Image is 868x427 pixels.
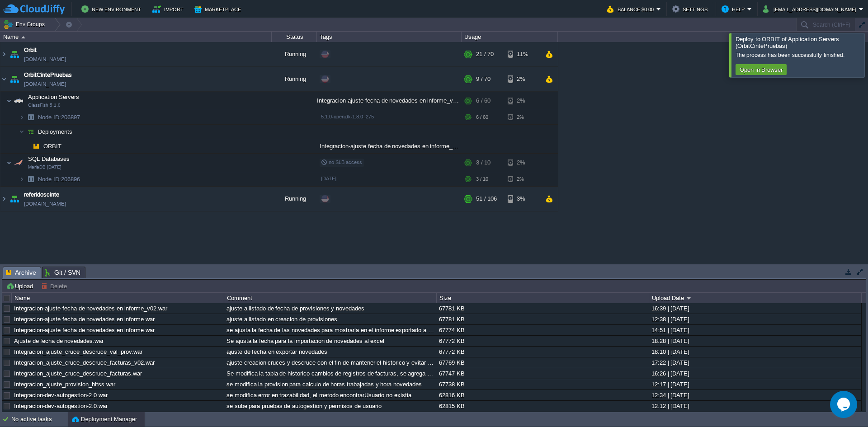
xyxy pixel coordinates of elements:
[476,67,491,91] div: 9 / 70
[272,187,317,211] div: Running
[272,42,317,66] div: Running
[38,176,61,183] span: Node ID:
[27,155,71,162] a: SQL DatabasesMariaDB [DATE]
[649,325,861,335] div: 14:51 | [DATE]
[508,67,537,91] div: 2%
[607,4,656,14] button: Balance $0.00
[437,347,648,357] div: 67772 KB
[649,357,861,368] div: 17:22 | [DATE]
[19,172,24,186] img: AMDAwAAAACH5BAEAAAAALAAAAAABAAEAAAICRAEAOw==
[224,347,436,357] div: ajuste de fecha en exportar novedades
[14,316,155,323] a: Integracion-ajuste fecha de novedades en informe.war
[649,390,861,400] div: 12:34 | [DATE]
[476,172,488,186] div: 3 / 10
[763,4,859,14] button: [EMAIL_ADDRESS][DOMAIN_NAME]
[6,154,12,172] img: AMDAwAAAACH5BAEAAAAALAAAAAABAAEAAAICRAEAOw==
[736,52,862,59] div: The process has been successfully finished.
[37,128,74,136] span: Deployments
[437,368,648,379] div: 67747 KB
[272,67,317,91] div: Running
[24,46,37,55] a: Orbit
[508,154,537,172] div: 2%
[19,125,24,139] img: AMDAwAAAACH5BAEAAAAALAAAAAABAAEAAAICRAEAOw==
[12,154,25,172] img: AMDAwAAAACH5BAEAAAAALAAAAAABAAEAAAICRAEAOw==
[0,187,8,211] img: AMDAwAAAACH5BAEAAAAALAAAAAABAAEAAAICRAEAOw==
[3,4,65,15] img: CloudJiffy
[224,401,436,411] div: se sube para pruebas de autogestion y permisos de usuario
[24,190,59,199] a: referidoscinte
[8,42,21,66] img: AMDAwAAAACH5BAEAAAAALAAAAAABAAEAAAICRAEAOw==
[6,282,36,290] button: Upload
[14,327,155,333] a: Integracion-ajuste fecha de novedades en informe.war
[41,282,70,290] button: Delete
[272,32,316,42] div: Status
[42,142,63,150] span: ORBIT
[508,92,537,110] div: 2%
[830,391,859,418] iframe: chat widget
[24,172,37,186] img: AMDAwAAAACH5BAEAAAAALAAAAAABAAEAAAICRAEAOw==
[14,403,108,409] a: Integracion-dev-autogestion-2.0.war
[437,314,648,324] div: 67781 KB
[737,66,785,74] button: Open in Browser
[24,139,30,153] img: AMDAwAAAACH5BAEAAAAALAAAAAABAAEAAAICRAEAOw==
[14,392,108,399] a: Integracion-dev-autogestion-2.0.war
[224,390,436,400] div: se modifica error en trazabilidad, el metodo encontrarUsuario no existia
[24,199,66,208] a: [DOMAIN_NAME]
[649,314,861,324] div: 12:38 | [DATE]
[0,67,8,91] img: AMDAwAAAACH5BAEAAAAALAAAAAABAAEAAAICRAEAOw==
[437,293,649,303] div: Size
[152,4,186,14] button: Import
[14,359,155,366] a: Integracion_ajuste_cruce_descruce_facturas_v02.war
[224,357,436,368] div: ajuste creacion cruces y descruce con el fin de mantener el historico y evitar recalculos en line...
[30,139,42,153] img: AMDAwAAAACH5BAEAAAAALAAAAAABAAEAAAICRAEAOw==
[194,4,244,14] button: Marketplace
[14,338,104,344] a: Ajuste de fecha de novedades.war
[476,187,497,211] div: 51 / 106
[317,139,462,153] div: Integracion-ajuste fecha de novedades en informe_v02.war
[672,4,710,14] button: Settings
[37,175,81,183] a: Node ID:206896
[437,325,648,335] div: 67774 KB
[3,18,48,31] button: Env Groups
[27,93,80,101] span: Application Servers
[8,187,21,211] img: AMDAwAAAACH5BAEAAAAALAAAAAABAAEAAAICRAEAOw==
[476,92,491,110] div: 6 / 60
[27,94,80,100] a: Application ServersGlassFish 5.1.0
[649,401,861,411] div: 12:12 | [DATE]
[476,154,491,172] div: 3 / 10
[8,67,21,91] img: AMDAwAAAACH5BAEAAAAALAAAAAABAAEAAAICRAEAOw==
[476,42,494,66] div: 21 / 70
[45,267,80,278] span: Git / SVN
[437,336,648,346] div: 67772 KB
[0,42,8,66] img: AMDAwAAAACH5BAEAAAAALAAAAAABAAEAAAICRAEAOw==
[437,379,648,389] div: 67738 KB
[437,390,648,400] div: 62816 KB
[37,113,81,121] a: Node ID:206897
[437,401,648,411] div: 62815 KB
[225,293,436,303] div: Comment
[37,175,81,183] span: 206896
[81,4,144,14] button: New Environment
[321,176,336,181] span: [DATE]
[11,412,68,427] div: No active tasks
[19,110,24,124] img: AMDAwAAAACH5BAEAAAAALAAAAAABAAEAAAICRAEAOw==
[6,267,36,278] span: Archive
[27,155,71,163] span: SQL Databases
[224,325,436,335] div: se ajusta la fecha de las novedades para mostrarla en el informe exportado a excel.
[317,32,461,42] div: Tags
[12,293,224,303] div: Name
[224,336,436,346] div: Se ajusta la fecha para la importacion de novedades al excel
[437,357,648,368] div: 67769 KB
[224,314,436,324] div: ajuste a listado en creacion de provisiones
[649,368,861,379] div: 16:26 | [DATE]
[736,36,839,49] span: Deploy to ORBIT of Application Servers (OrbitCintePruebas)
[224,379,436,389] div: se modifica la provision para calculo de horas trabajadas y hora novedades
[24,70,72,80] a: OrbitCintePruebas
[24,110,37,124] img: AMDAwAAAACH5BAEAAAAALAAAAAABAAEAAAICRAEAOw==
[14,370,142,377] a: Integracion_ajuste_cruce_descruce_facturas.war
[321,160,362,165] span: no SLB access
[21,36,25,38] img: AMDAwAAAACH5BAEAAAAALAAAAAABAAEAAAICRAEAOw==
[722,4,747,14] button: Help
